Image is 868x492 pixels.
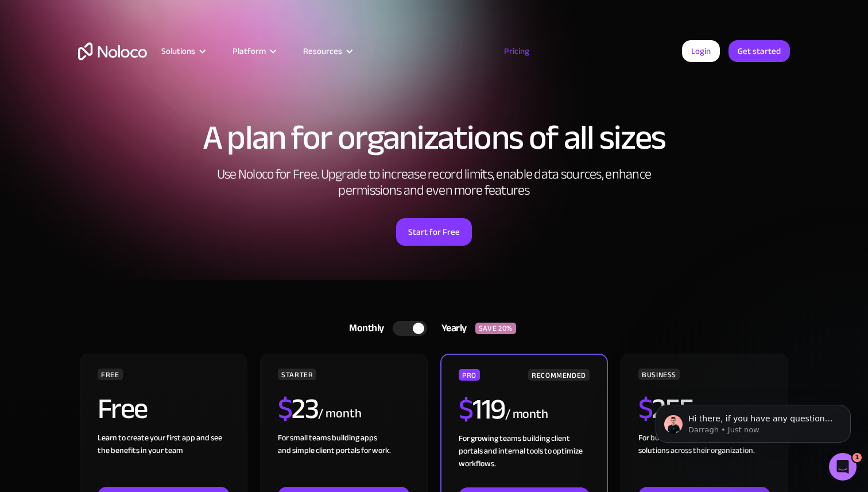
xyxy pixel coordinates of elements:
[278,382,292,436] span: $
[829,453,857,481] iframe: Intercom live chat
[204,166,664,199] h2: Use Noloco for Free. Upgrade to increase record limits, enable data sources, enhance permissions ...
[98,369,123,380] div: FREE
[459,432,590,487] div: For growing teams building client portals and internal tools to optimize workflows.
[218,44,289,59] div: Platform
[682,40,720,62] a: Login
[396,218,472,246] a: Start for Free
[427,320,475,337] div: Yearly
[98,394,148,423] h2: Free
[852,453,862,462] span: 1
[278,369,316,380] div: STARTER
[318,405,361,423] div: / month
[528,369,590,381] div: RECOMMENDED
[490,44,544,59] a: Pricing
[728,40,790,62] a: Get started
[278,432,410,487] div: For small teams building apps and simple client portals for work. ‍
[78,121,790,155] h1: A plan for organizations of all sizes
[98,432,230,487] div: Learn to create your first app and see the benefits in your team ‍
[459,382,473,436] span: $
[78,42,147,60] a: home
[289,44,365,59] div: Resources
[459,369,480,381] div: PRO
[161,44,195,59] div: Solutions
[147,44,218,59] div: Solutions
[303,44,342,59] div: Resources
[335,320,393,337] div: Monthly
[638,369,680,380] div: BUSINESS
[638,381,868,461] iframe: Intercom notifications message
[475,323,516,334] div: SAVE 20%
[505,405,548,424] div: / month
[232,44,266,59] div: Platform
[459,395,505,424] h2: 119
[278,394,319,423] h2: 23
